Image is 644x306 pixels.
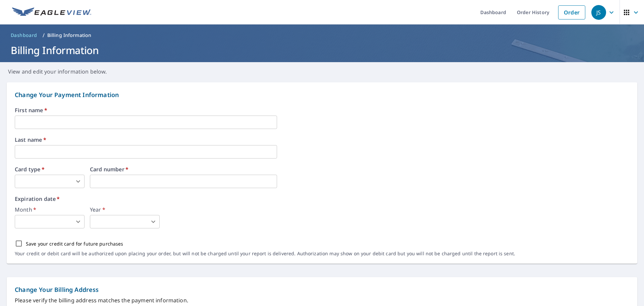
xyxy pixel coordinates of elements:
h1: Billing Information [8,43,636,57]
img: EV Logo [12,7,91,17]
p: Your credit or debit card will be authorized upon placing your order, but will not be charged unt... [15,251,515,257]
label: First name [15,107,629,113]
label: Card type [15,167,85,172]
div: ​ [90,215,160,228]
a: Order [558,5,585,19]
div: ​ [15,215,85,228]
p: Change Your Billing Address [15,285,629,294]
p: Save your credit card for future purchases [26,240,123,247]
label: Year [90,207,160,212]
label: Last name [15,137,629,142]
label: Expiration date [15,196,629,202]
div: JS [591,5,606,20]
nav: breadcrumb [8,30,636,41]
p: Please verify the billing address matches the payment information. [15,296,629,304]
label: Month [15,207,85,212]
a: Dashboard [8,30,40,41]
p: Change Your Payment Information [15,90,629,99]
label: Card number [90,167,277,172]
div: ​ [15,175,85,188]
p: Billing Information [47,32,92,39]
span: Dashboard [11,32,37,39]
li: / [43,31,45,39]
